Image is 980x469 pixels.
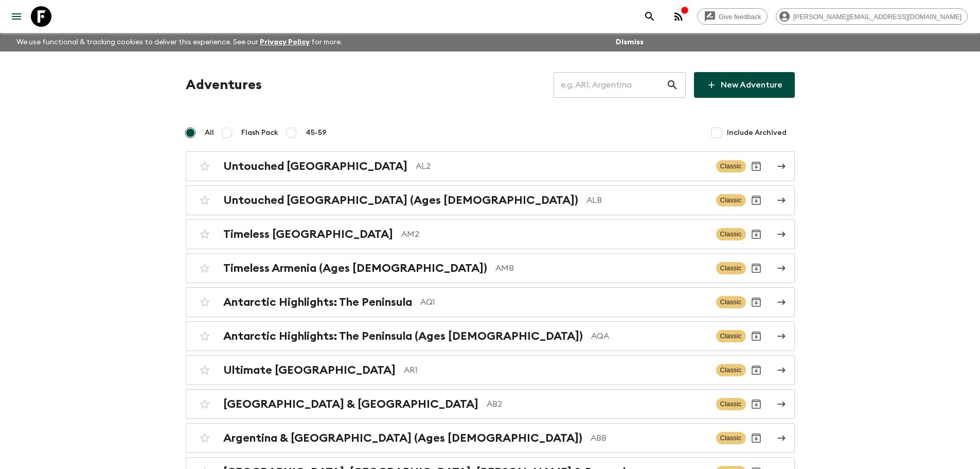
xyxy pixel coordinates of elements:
[746,156,767,177] button: Archive
[205,128,214,138] span: All
[223,397,478,411] h2: [GEOGRAPHIC_DATA] & [GEOGRAPHIC_DATA]
[613,35,646,49] button: Dismiss
[776,8,968,25] div: [PERSON_NAME][EMAIL_ADDRESS][DOMAIN_NAME]
[746,394,767,414] button: Archive
[716,160,746,172] span: Classic
[716,432,746,444] span: Classic
[554,71,666,99] input: e.g. AR1, Argentina
[716,296,746,308] span: Classic
[420,296,708,308] p: AQ1
[12,33,346,51] p: We use functional & tracking cookies to deliver this experience. See our for more.
[223,363,396,377] h2: Ultimate [GEOGRAPHIC_DATA]
[186,151,795,181] a: Untouched [GEOGRAPHIC_DATA]AL2ClassicArchive
[586,194,708,206] p: ALB
[694,72,795,98] a: New Adventure
[223,194,578,207] h2: Untouched [GEOGRAPHIC_DATA] (Ages [DEMOGRAPHIC_DATA])
[716,194,746,206] span: Classic
[186,185,795,215] a: Untouched [GEOGRAPHIC_DATA] (Ages [DEMOGRAPHIC_DATA])ALBClassicArchive
[186,75,262,95] h1: Adventures
[186,355,795,385] a: Ultimate [GEOGRAPHIC_DATA]AR1ClassicArchive
[746,190,767,211] button: Archive
[746,258,767,279] button: Archive
[487,398,708,410] p: AB2
[186,321,795,351] a: Antarctic Highlights: The Peninsula (Ages [DEMOGRAPHIC_DATA])AQAClassicArchive
[716,228,746,240] span: Classic
[716,330,746,342] span: Classic
[223,329,583,343] h2: Antarctic Highlights: The Peninsula (Ages [DEMOGRAPHIC_DATA])
[713,13,767,21] span: Give feedback
[639,6,660,27] button: search adventures
[186,389,795,419] a: [GEOGRAPHIC_DATA] & [GEOGRAPHIC_DATA]AB2ClassicArchive
[746,292,767,312] button: Archive
[404,364,708,376] p: AR1
[788,13,967,21] span: [PERSON_NAME][EMAIL_ADDRESS][DOMAIN_NAME]
[495,262,708,274] p: AMB
[241,128,278,138] span: Flash Pack
[260,39,310,46] a: Privacy Policy
[746,428,767,448] button: Archive
[401,228,708,240] p: AM2
[697,8,768,25] a: Give feedback
[223,296,412,309] h2: Antarctic Highlights: The Peninsula
[591,330,708,342] p: AQA
[306,128,327,138] span: 45-59
[223,160,407,173] h2: Untouched [GEOGRAPHIC_DATA]
[746,360,767,380] button: Archive
[186,219,795,249] a: Timeless [GEOGRAPHIC_DATA]AM2ClassicArchive
[716,262,746,274] span: Classic
[223,228,393,241] h2: Timeless [GEOGRAPHIC_DATA]
[416,160,708,172] p: AL2
[186,253,795,283] a: Timeless Armenia (Ages [DEMOGRAPHIC_DATA])AMBClassicArchive
[186,287,795,317] a: Antarctic Highlights: The PeninsulaAQ1ClassicArchive
[746,224,767,245] button: Archive
[716,364,746,376] span: Classic
[6,6,27,27] button: menu
[591,432,708,444] p: ABB
[746,326,767,346] button: Archive
[716,398,746,410] span: Classic
[727,128,787,138] span: Include Archived
[223,262,487,275] h2: Timeless Armenia (Ages [DEMOGRAPHIC_DATA])
[186,423,795,453] a: Argentina & [GEOGRAPHIC_DATA] (Ages [DEMOGRAPHIC_DATA])ABBClassicArchive
[223,431,582,445] h2: Argentina & [GEOGRAPHIC_DATA] (Ages [DEMOGRAPHIC_DATA])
